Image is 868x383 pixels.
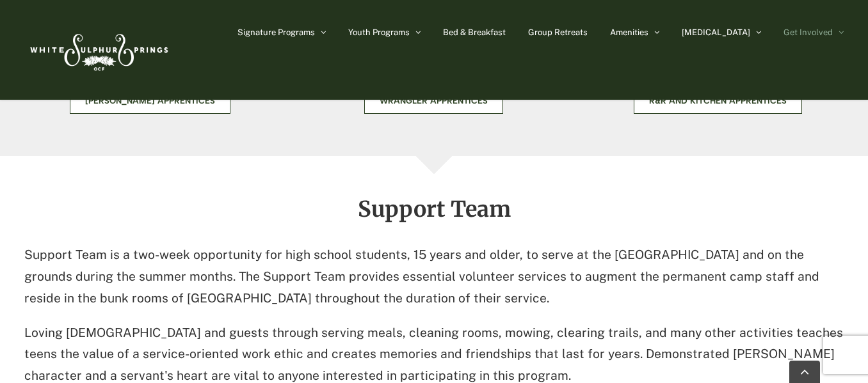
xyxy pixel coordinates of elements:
span: Signature Programs [237,28,315,36]
span: Get Involved [784,28,833,36]
span: Bed & Breakfast [443,28,506,36]
p: Support Team is a two-week opportunity for high school students, 15 years and older, to serve at ... [24,244,844,309]
span: Wrangler Apprentices [380,96,488,106]
span: Youth Programs [348,28,410,36]
a: Download the Camp Caleb Apprentice Packing List [70,88,230,114]
span: [PERSON_NAME] Apprentices [85,96,215,106]
span: Group Retreats [528,28,588,36]
span: R&R and Kitchen Apprentices [649,96,787,106]
img: White Sulphur Springs Logo [24,20,172,80]
h2: Support Team [24,198,844,221]
span: [MEDICAL_DATA] [682,28,750,36]
a: Download the R&R Apprentice Packing List [634,88,802,114]
span: Amenities [610,28,648,36]
a: Download the Wrangler Apprentice Packing List [364,88,503,114]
